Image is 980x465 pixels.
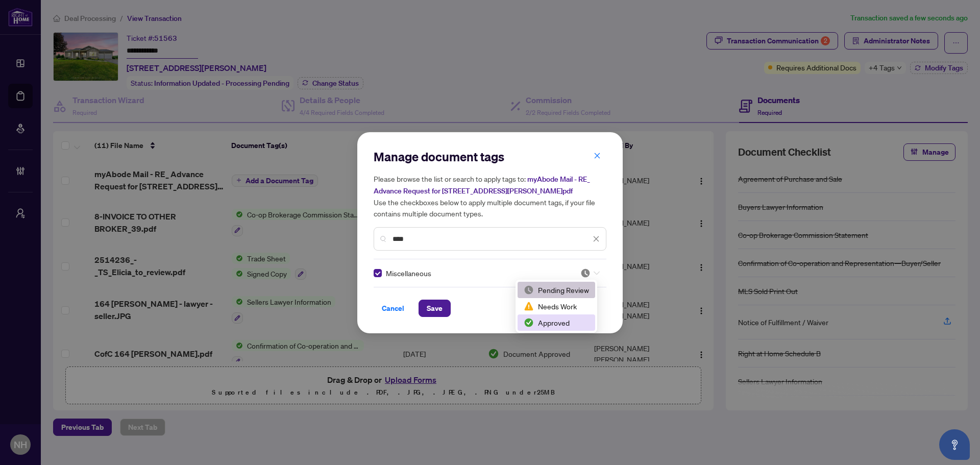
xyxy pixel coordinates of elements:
[382,300,404,316] span: Cancel
[374,173,606,219] h5: Please browse the list or search to apply tags to: Use the checkboxes below to apply multiple doc...
[427,300,443,316] span: Save
[524,284,589,296] div: Pending Review
[524,317,534,328] img: status
[374,175,590,195] span: myAbode Mail - RE_ Advance Request for [STREET_ADDRESS][PERSON_NAME]pdf
[518,314,595,331] div: Approved
[374,149,606,165] h2: Manage document tags
[419,300,451,317] button: Save
[524,301,589,312] div: Needs Work
[386,267,431,279] span: Miscellaneous
[593,235,600,242] span: close
[580,268,591,278] img: status
[518,282,595,298] div: Pending Review
[594,152,601,159] span: close
[580,268,600,278] span: Pending Review
[939,429,970,460] button: Open asap
[374,300,412,317] button: Cancel
[518,298,595,314] div: Needs Work
[524,317,589,328] div: Approved
[524,301,534,311] img: status
[524,285,534,295] img: status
